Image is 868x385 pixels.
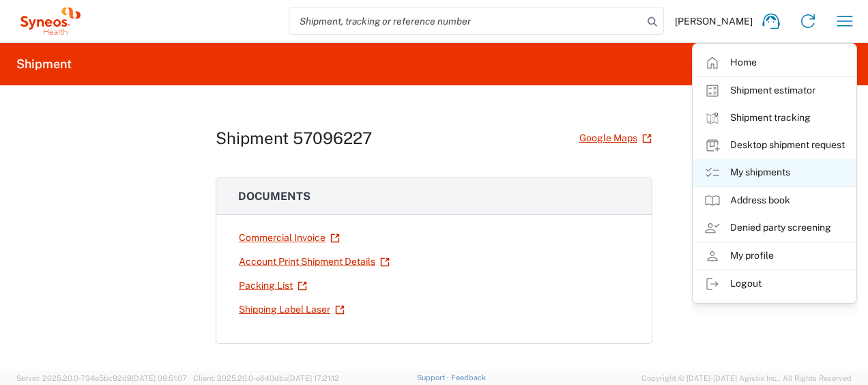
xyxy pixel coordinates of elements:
h1: Shipment 57096227 [216,128,372,148]
a: My profile [693,242,856,270]
a: Address book [693,187,856,214]
span: Documents [238,190,310,203]
a: Denied party screening [693,214,856,242]
a: Shipment estimator [693,77,856,104]
span: [DATE] 09:51:07 [132,374,187,382]
span: Copyright © [DATE]-[DATE] Agistix Inc., All Rights Reserved [641,372,852,384]
a: Logout [693,270,856,298]
a: Support [417,373,451,382]
a: Home [693,49,856,76]
a: Account Print Shipment Details [238,250,390,274]
h2: Shipment [16,56,72,72]
a: Feedback [451,373,486,382]
a: Shipping Label Laser [238,298,345,322]
a: Commercial Invoice [238,226,341,250]
span: [PERSON_NAME] [675,15,753,27]
a: Desktop shipment request [693,132,856,159]
a: Packing List [238,274,308,298]
a: Google Maps [579,126,652,150]
a: Shipment tracking [693,104,856,132]
span: [DATE] 17:21:12 [288,374,339,382]
span: Server: 2025.20.0-734e5bc92d9 [16,374,187,382]
input: Shipment, tracking or reference number [289,8,643,34]
span: Client: 2025.20.0-e640dba [193,374,339,382]
a: My shipments [693,159,856,186]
